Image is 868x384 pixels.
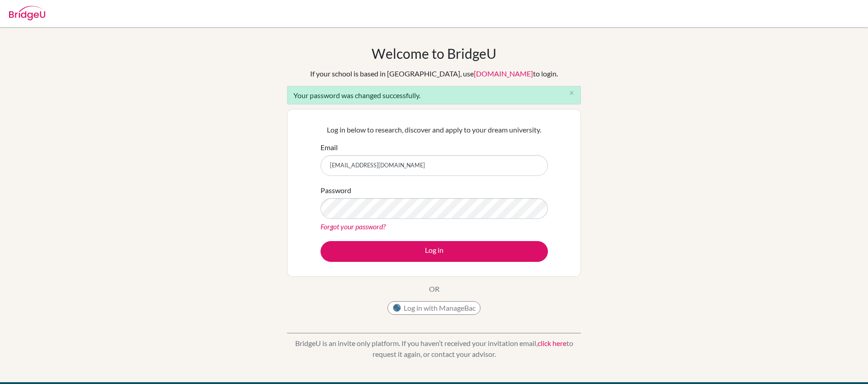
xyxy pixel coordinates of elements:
label: Password [321,185,351,196]
p: Log in below to research, discover and apply to your dream university. [321,124,548,135]
a: [DOMAIN_NAME] [474,69,533,78]
i: close [568,90,575,96]
div: If your school is based in [GEOGRAPHIC_DATA], use to login. [310,68,558,79]
p: OR [429,284,439,294]
button: Log in with ManageBac [387,301,481,315]
div: Your password was changed successfully. [287,86,581,104]
button: Close [562,86,580,100]
label: Email [321,142,338,153]
button: Log in [321,241,548,262]
a: click here [538,339,566,347]
p: BridgeU is an invite only platform. If you haven’t received your invitation email, to request it ... [287,338,581,360]
a: Forgot your password? [321,222,386,231]
h1: Welcome to BridgeU [372,45,496,62]
img: Bridge-U [9,6,45,20]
